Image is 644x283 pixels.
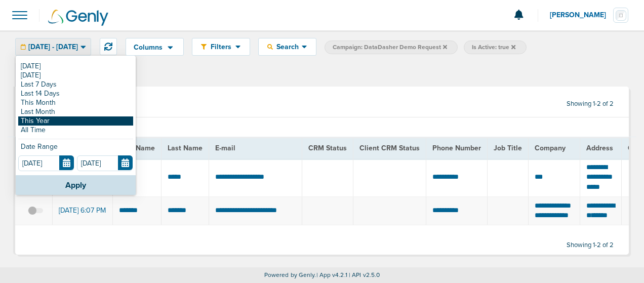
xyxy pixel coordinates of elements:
[308,144,347,152] span: CRM Status
[16,175,136,195] button: Apply
[207,43,235,51] span: Filters
[472,43,515,52] span: Is Active: true
[580,138,622,158] th: Address
[53,196,113,225] td: [DATE] 6:07 PM
[48,10,108,26] img: Genly
[28,44,78,51] span: [DATE] - [DATE]
[18,116,133,126] a: This Year
[18,89,133,98] a: Last 14 Days
[168,144,203,152] span: Last Name
[567,241,614,250] span: Showing 1-2 of 2
[273,43,302,51] span: Search
[18,62,133,71] a: [DATE]
[529,138,580,158] th: Company
[18,80,133,89] a: Last 7 Days
[15,63,82,87] a: Leads
[18,107,133,116] a: Last Month
[18,143,133,155] div: Date Range
[333,43,447,52] span: Campaign: DataDasher Demo Request
[432,144,481,152] span: Phone Number
[353,138,426,158] th: Client CRM Status
[18,126,133,135] a: All Time
[550,12,613,19] span: [PERSON_NAME]
[567,100,614,108] span: Showing 1-2 of 2
[215,144,235,152] span: E-mail
[134,44,163,51] span: Columns
[349,271,380,278] span: | API v2.5.0
[119,144,155,152] span: First Name
[316,271,347,278] span: | App v4.2.1
[18,71,133,80] a: [DATE]
[18,98,133,107] a: This Month
[488,138,529,158] th: Job Title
